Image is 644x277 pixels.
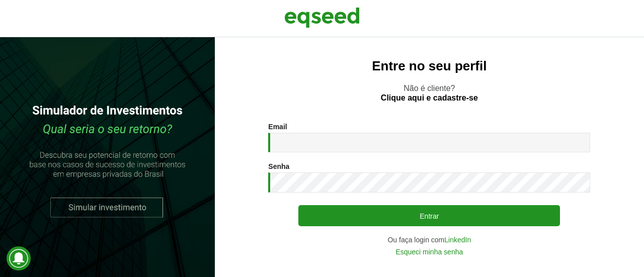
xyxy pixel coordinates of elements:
label: Email [268,123,287,130]
div: Ou faça login com [268,236,590,243]
img: EqSeed Logo [284,5,360,30]
button: Entrar [298,205,560,226]
label: Senha [268,163,289,170]
p: Não é cliente? [235,83,624,103]
a: Clique aqui e cadastre-se [381,94,478,102]
a: LinkedIn [444,236,471,243]
h2: Entre no seu perfil [235,59,624,73]
a: Esqueci minha senha [395,248,463,255]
